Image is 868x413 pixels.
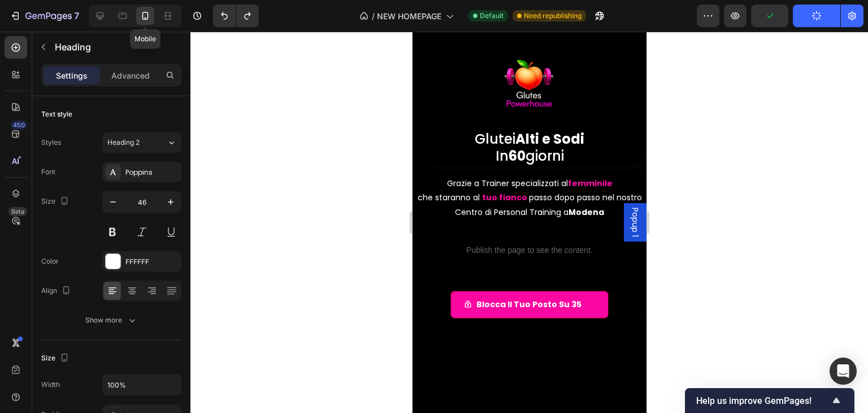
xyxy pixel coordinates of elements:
p: 7 [74,9,79,23]
div: Color [41,256,59,266]
iframe: Design area [413,32,646,413]
span: Default [480,11,504,21]
p: Heading [55,40,177,54]
div: Size [41,351,71,366]
div: 450 [11,121,27,130]
button: Heading 2 [102,132,181,153]
span: / [372,10,375,22]
button: 7 [5,5,84,27]
span: Help us improve GemPages! [696,395,830,406]
span: Heading 2 [107,137,140,148]
div: Size [41,194,71,209]
div: Text style [41,109,72,119]
div: Open Intercom Messenger [830,358,857,385]
div: Undo/Redo [213,5,259,27]
p: Settings [56,70,88,81]
input: Auto [103,375,181,395]
div: Poppins [125,167,179,178]
p: Advanced [111,70,150,81]
div: Align [41,283,73,299]
div: Beta [8,207,27,216]
button: Show survey - Help us improve GemPages! [696,394,843,407]
span: NEW HOMEPAGE [377,10,441,22]
div: FFFFFF [125,257,179,267]
div: Show more [85,315,138,326]
div: Font [41,167,55,177]
div: Styles [41,137,61,148]
div: Width [41,380,60,390]
span: Need republishing [524,11,581,21]
button: Show more [41,310,181,330]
